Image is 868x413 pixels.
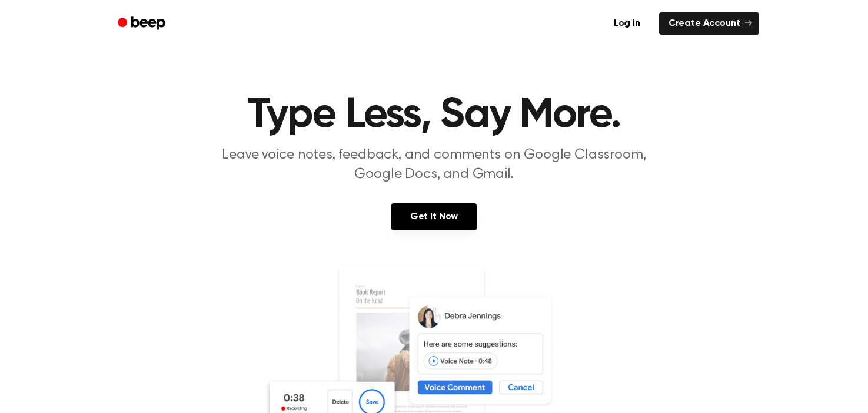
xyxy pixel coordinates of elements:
[109,12,176,35] a: Beep
[133,94,736,136] h1: Type Less, Say More.
[659,12,759,35] a: Create Account
[602,10,652,37] a: Log in
[208,146,660,184] p: Leave voice notes, feedback, and comments on Google Classroom, Google Docs, and Gmail.
[391,203,477,230] a: Get It Now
